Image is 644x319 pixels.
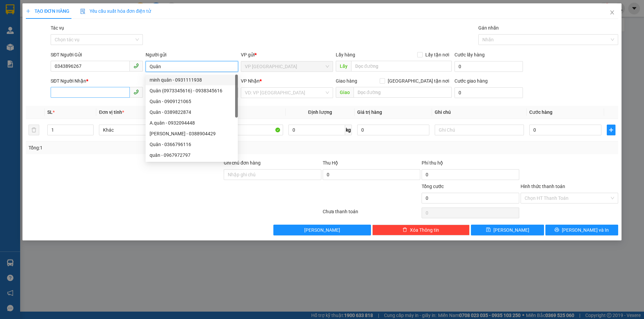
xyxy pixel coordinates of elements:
span: Giao hàng [336,78,357,84]
div: Quân - 0389822874 [150,108,234,116]
span: save [486,227,491,233]
div: A.quân - 0932094448 [146,118,238,128]
span: [PERSON_NAME] [304,226,340,234]
input: Ghi Chú [435,125,524,135]
span: Lấy hàng [336,52,355,57]
span: plus [26,9,31,13]
span: [PERSON_NAME] và In [562,226,609,234]
span: close [609,10,615,15]
div: Người gửi [146,51,238,58]
div: Quân - 0366796116 [146,139,238,150]
span: VP Nhận [241,78,260,84]
span: Đơn vị tính [99,109,124,115]
button: delete [29,125,39,135]
img: icon [80,9,86,14]
span: [GEOGRAPHIC_DATA] tận nơi [385,77,452,85]
span: kg [345,125,352,135]
div: Quân - 0389822874 [146,107,238,118]
div: Quân (0973345616) - 0938345616 [146,85,238,96]
span: TẠO ĐƠN HÀNG [26,8,69,14]
span: Xóa Thông tin [410,226,439,234]
label: Hình thức thanh toán [521,184,565,189]
span: Tổng cước [422,184,444,189]
span: Cước hàng [529,109,552,115]
label: Tác vụ [51,25,64,31]
button: plus [607,125,615,135]
span: Thu Hộ [323,160,338,166]
div: Tổng: 1 [29,144,249,151]
span: plus [607,127,615,133]
label: Ghi chú đơn hàng [224,160,261,166]
label: Cước lấy hàng [454,52,485,57]
input: 0 [357,125,429,135]
div: Quân (0973345616) - 0938345616 [150,87,234,94]
span: Giá trị hàng [357,109,382,115]
span: Định lượng [308,109,332,115]
span: Lấy tận nơi [423,51,452,58]
div: quân - 0967972797 [150,151,234,159]
span: Giao [336,87,354,98]
div: minh quân - 0931111938 [150,76,234,84]
label: Gán nhãn [478,25,499,31]
div: SĐT Người Gửi [51,51,143,58]
div: Quân - 0366796116 [150,141,234,148]
span: printer [554,227,559,233]
input: VD: Bàn, Ghế [194,125,283,135]
div: VP gửi [241,51,333,58]
input: Cước giao hàng [454,87,523,98]
div: [PERSON_NAME] - 0388904429 [150,130,234,137]
span: Yêu cầu xuất hóa đơn điện tử [80,8,151,14]
div: quân - 0967972797 [146,150,238,161]
button: printer[PERSON_NAME] và In [545,225,618,235]
span: phone [133,63,139,69]
div: Quân - 0909121065 [150,98,234,105]
button: [PERSON_NAME] [273,225,371,235]
input: Cước lấy hàng [454,61,523,72]
div: Chưa thanh toán [322,208,421,220]
span: Lấy [336,61,351,72]
span: [PERSON_NAME] [493,226,529,234]
button: save[PERSON_NAME] [471,225,544,235]
div: SĐT Người Nhận [51,77,143,85]
label: Cước giao hàng [454,78,488,84]
input: Dọc đường [351,61,452,72]
input: Dọc đường [354,87,452,98]
span: SL [47,109,53,115]
th: Ghi chú [432,106,527,119]
div: A.quân - 0932094448 [150,119,234,127]
span: Khác [103,125,184,135]
span: phone [133,89,139,95]
input: Ghi chú đơn hàng [224,169,321,180]
div: Phí thu hộ [422,159,519,169]
div: Hoàng Quân - 0388904429 [146,128,238,139]
div: Quân - 0909121065 [146,96,238,107]
button: deleteXóa Thông tin [372,225,470,235]
div: minh quân - 0931111938 [146,75,238,85]
span: delete [402,227,407,233]
span: VP Thủ Đức [245,61,329,72]
button: Close [603,3,622,22]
